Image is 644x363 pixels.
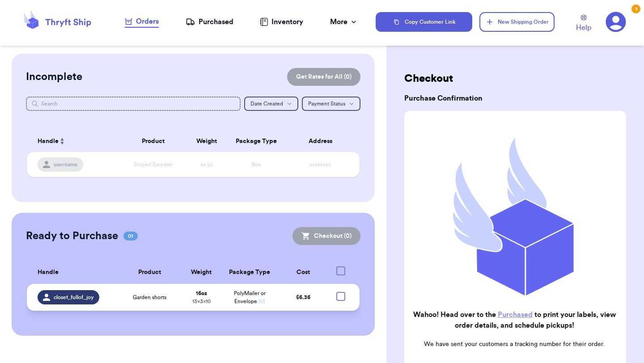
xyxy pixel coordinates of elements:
[404,72,626,86] h2: Checkout
[606,12,626,32] a: 3
[330,17,358,27] div: More
[411,309,617,331] h2: Wahoo! Head over to the to print your labels, view order details, and schedule pickups!
[244,97,298,111] button: Date Created
[26,229,118,243] h2: Ready to Purchase
[192,299,211,304] span: 13 x 3 x 10
[309,162,331,167] span: xxxxxxxx
[411,340,617,349] p: We have sent your customers a tracking number for their order.
[404,93,626,104] h3: Purchase Confirmation
[498,311,533,318] a: Purchased
[576,22,591,33] span: Help
[250,101,283,106] span: Date Created
[226,131,286,152] th: Package Type
[59,136,66,147] button: Sort ascending
[186,131,226,152] th: Weight
[125,16,159,27] div: Orders
[133,294,166,301] span: Garden shorts
[287,68,360,86] button: Get Rates for All (0)
[292,227,360,245] button: Checkout (0)
[252,162,261,167] span: Box
[117,261,182,284] th: Product
[376,12,472,32] button: Copy Customer Link
[134,162,173,167] span: Striped Sweater
[296,295,310,300] span: $ 6.36
[234,291,266,304] span: PolyMailer or Envelope ✉️
[220,261,279,284] th: Package Type
[38,137,59,146] span: Handle
[260,17,303,27] a: Inventory
[200,162,213,167] span: xx oz
[186,17,233,27] a: Purchased
[479,12,555,32] button: New Shipping Order
[302,97,360,111] button: Payment Status
[38,268,59,277] span: Handle
[26,70,82,84] h2: Incomplete
[54,161,78,168] span: username
[54,294,94,301] span: closet_fullof_joy
[182,261,221,284] th: Weight
[196,291,207,296] strong: 16 oz
[120,131,186,152] th: Product
[631,4,640,13] div: 3
[125,16,159,28] a: Orders
[286,131,360,152] th: Address
[26,97,241,111] input: Search
[279,261,327,284] th: Cost
[308,101,345,106] span: Payment Status
[576,15,591,33] a: Help
[123,232,138,241] span: 01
